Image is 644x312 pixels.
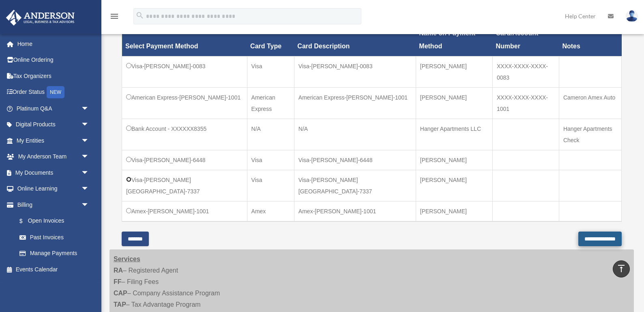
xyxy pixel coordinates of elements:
td: XXXX-XXXX-XXXX-1001 [492,87,559,119]
img: Anderson Advisors Platinum Portal [4,10,77,26]
span: arrow_drop_down [81,117,97,133]
span: $ [24,216,28,226]
td: Visa [247,150,294,170]
th: Card Type [247,23,294,56]
a: Order StatusNEW [6,84,101,101]
span: arrow_drop_down [81,132,97,149]
td: [PERSON_NAME] [416,56,492,87]
span: arrow_drop_down [81,197,97,213]
td: [PERSON_NAME] [416,201,492,221]
a: Platinum Q&Aarrow_drop_down [6,100,101,117]
td: Visa-[PERSON_NAME]-0083 [294,56,416,87]
a: Past Invoices [11,229,97,245]
div: NEW [47,86,64,98]
a: My Entitiesarrow_drop_down [6,132,101,149]
td: Hanger Apartments Check [559,119,621,150]
td: Visa [247,56,294,87]
td: Amex-[PERSON_NAME]-1001 [122,201,247,221]
td: Hanger Apartments LLC [416,119,492,150]
td: American Express-[PERSON_NAME]-1001 [294,87,416,119]
td: American Express [247,87,294,119]
td: [PERSON_NAME] [416,87,492,119]
span: arrow_drop_down [81,181,97,197]
strong: FF [114,278,122,285]
td: Visa-[PERSON_NAME][GEOGRAPHIC_DATA]-7337 [122,170,247,201]
th: Card Description [294,23,416,56]
a: Tax Organizers [6,68,101,84]
td: American Express-[PERSON_NAME]-1001 [122,87,247,119]
a: Manage Payments [11,245,97,262]
a: Events Calendar [6,261,101,277]
i: vertical_align_top [616,264,626,273]
td: Visa [247,170,294,201]
a: My Documentsarrow_drop_down [6,165,101,181]
td: Bank Account - XXXXXX8355 [122,119,247,150]
i: search [135,11,144,20]
span: arrow_drop_down [81,100,97,117]
td: Amex [247,201,294,221]
th: Name on Payment Method [416,23,492,56]
td: [PERSON_NAME] [416,170,492,201]
td: Visa-[PERSON_NAME][GEOGRAPHIC_DATA]-7337 [294,170,416,201]
td: XXXX-XXXX-XXXX-0083 [492,56,559,87]
td: Visa-[PERSON_NAME]-0083 [122,56,247,87]
a: Digital Productsarrow_drop_down [6,117,101,133]
th: Notes [559,23,621,56]
span: arrow_drop_down [81,165,97,181]
span: arrow_drop_down [81,149,97,165]
a: Billingarrow_drop_down [6,197,97,213]
strong: CAP [114,290,127,297]
i: menu [109,11,119,21]
td: [PERSON_NAME] [416,150,492,170]
img: User Pic [626,10,638,22]
td: Visa-[PERSON_NAME]-6448 [122,150,247,170]
a: Online Ordering [6,52,101,68]
strong: Services [114,256,140,262]
a: Home [6,36,101,52]
th: Card/Account Number [492,23,559,56]
td: Visa-[PERSON_NAME]-6448 [294,150,416,170]
a: $Open Invoices [11,213,93,230]
a: My Anderson Teamarrow_drop_down [6,149,101,165]
td: Amex-[PERSON_NAME]-1001 [294,201,416,221]
a: Online Learningarrow_drop_down [6,181,101,197]
a: menu [109,14,119,21]
strong: TAP [114,301,126,308]
td: Cameron Amex Auto [559,87,621,119]
strong: RA [114,267,123,274]
a: vertical_align_top [613,260,630,277]
td: N/A [294,119,416,150]
td: N/A [247,119,294,150]
th: Select Payment Method [122,23,247,56]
